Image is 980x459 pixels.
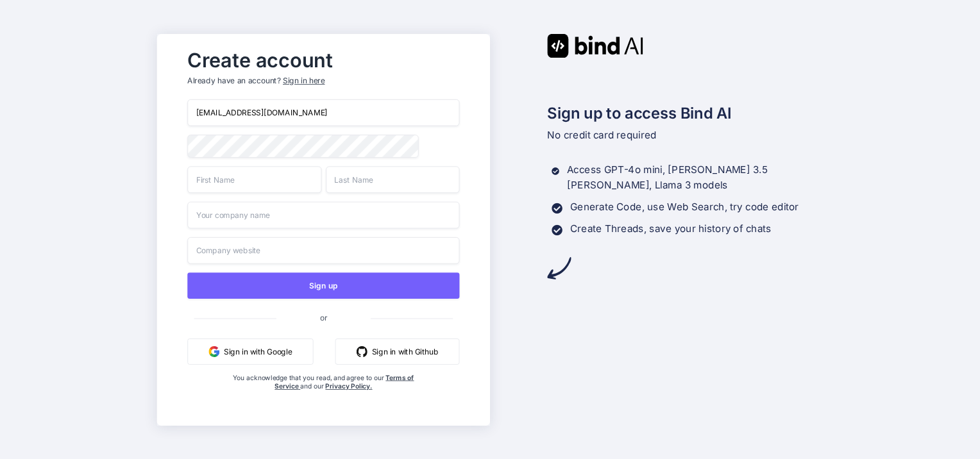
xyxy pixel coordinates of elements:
[567,162,824,193] p: Access GPT-4o mini, [PERSON_NAME] 3.5 [PERSON_NAME], Llama 3 models
[187,237,459,263] input: Company website
[547,101,823,124] h2: Sign up to access Bind AI
[276,304,371,331] span: or
[187,272,459,299] button: Sign up
[335,338,460,364] button: Sign in with Github
[547,34,643,58] img: Bind AI logo
[233,373,414,417] div: You acknowledge that you read, and agree to our and our
[275,373,414,390] a: Terms of Service
[187,166,321,193] input: First Name
[187,99,459,126] input: Email
[187,338,313,364] button: Sign in with Google
[187,75,459,86] p: Already have an account?
[187,201,459,228] input: Your company name
[357,346,367,356] img: github
[283,75,325,86] div: Sign in here
[547,128,823,143] p: No credit card required
[570,221,772,237] p: Create Threads, save your history of chats
[187,51,459,69] h2: Create account
[208,346,219,356] img: google
[325,381,372,390] a: Privacy Policy.
[570,199,798,215] p: Generate Code, use Web Search, try code editor
[326,166,460,193] input: Last Name
[547,256,571,280] img: arrow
